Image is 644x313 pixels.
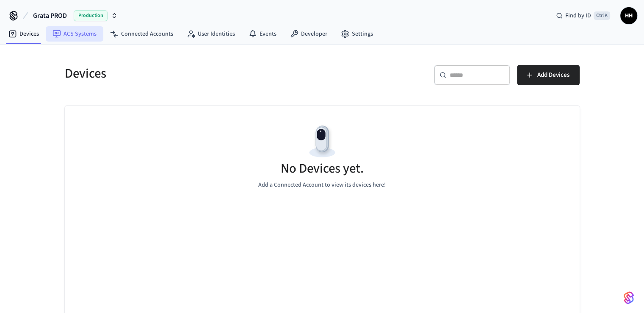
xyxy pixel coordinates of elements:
[624,291,634,305] img: SeamLogoGradient.69752ec5.svg
[33,11,67,21] span: Grata PROD
[537,70,569,81] span: Add Devices
[65,65,317,82] h5: Devices
[620,7,637,24] button: HH
[258,181,386,190] p: Add a Connected Account to view its devices here!
[281,160,364,177] h5: No Devices yet.
[283,26,334,42] a: Developer
[549,8,617,23] div: Find by IDCtrl K
[2,26,46,42] a: Devices
[74,10,108,21] span: Production
[594,11,610,20] span: Ctrl K
[565,11,591,20] span: Find by ID
[621,8,636,23] span: HH
[180,26,242,42] a: User Identities
[242,26,283,42] a: Events
[46,26,103,42] a: ACS Systems
[517,65,580,85] button: Add Devices
[334,26,380,42] a: Settings
[303,123,341,161] img: Devices Empty State
[103,26,180,42] a: Connected Accounts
